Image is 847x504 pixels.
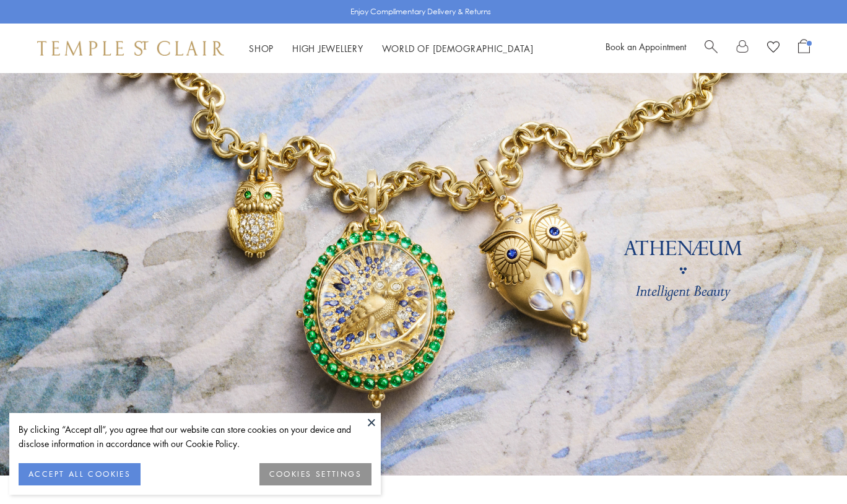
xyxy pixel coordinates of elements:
a: High JewelleryHigh Jewellery [292,42,363,54]
iframe: Gorgias live chat messenger [785,446,835,492]
p: Enjoy Complimentary Delivery & Returns [350,6,491,18]
a: Search [705,39,718,58]
button: ACCEPT ALL COOKIES [19,463,141,485]
nav: Main navigation [249,41,534,56]
a: ShopShop [249,42,274,54]
img: Temple St. Clair [37,41,224,56]
a: World of [DEMOGRAPHIC_DATA]World of [DEMOGRAPHIC_DATA] [382,42,534,54]
a: Book an Appointment [606,40,686,53]
a: View Wishlist [767,39,780,58]
button: COOKIES SETTINGS [259,463,371,485]
a: Open Shopping Bag [798,39,810,58]
div: By clicking “Accept all”, you agree that our website can store cookies on your device and disclos... [19,422,371,451]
